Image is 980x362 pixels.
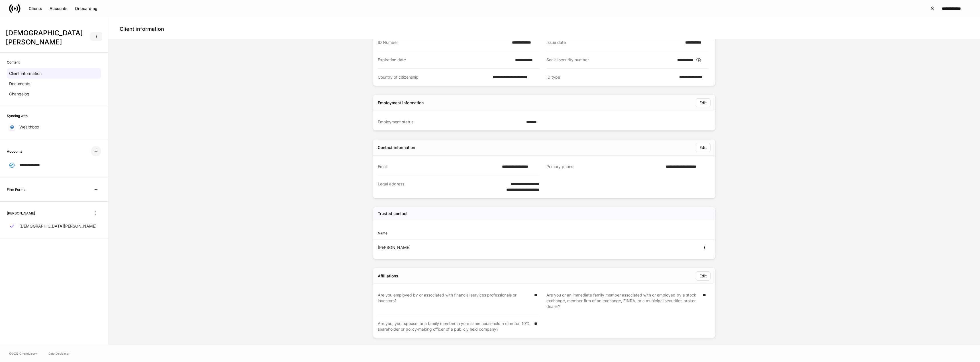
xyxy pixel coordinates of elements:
[75,7,97,11] div: Onboarding
[378,245,544,250] div: [PERSON_NAME]
[50,7,68,11] div: Accounts
[546,57,674,63] div: Social security number
[7,187,25,192] h6: Firm Forms
[546,74,676,80] div: ID type
[696,271,710,281] button: Edit
[699,146,707,150] div: Edit
[7,210,35,216] h6: [PERSON_NAME]
[378,57,512,63] div: Expiration date
[19,223,97,229] p: [DEMOGRAPHIC_DATA][PERSON_NAME]
[9,351,37,356] span: © 2025 OneAdvisory
[9,81,30,87] p: Documents
[71,4,101,13] button: Onboarding
[378,119,523,125] div: Employment status
[378,74,489,80] div: Country of citizenship
[378,230,544,236] div: Name
[6,28,88,47] h3: [DEMOGRAPHIC_DATA][PERSON_NAME]
[7,149,22,154] h6: Accounts
[546,164,662,170] div: Primary phone
[696,98,710,107] button: Edit
[19,124,39,130] p: Wealthbox
[546,292,699,309] div: Are you or an immediate family member associated with or employed by a stock exchange, member fir...
[7,68,101,79] a: Client information
[378,181,489,193] div: Legal address
[25,4,46,13] button: Clients
[7,60,20,65] h6: Content
[46,4,71,13] button: Accounts
[9,91,29,97] p: Changelog
[546,40,682,45] div: Issue date
[699,274,707,278] div: Edit
[7,122,101,132] a: Wealthbox
[378,164,499,169] div: Email
[378,40,509,45] div: ID Number
[7,79,101,89] a: Documents
[48,351,70,356] a: Data Disclaimer
[7,89,101,99] a: Changelog
[378,100,424,106] div: Employment information
[9,71,42,76] p: Client information
[378,211,408,216] h5: Trusted contact
[699,101,707,105] div: Edit
[7,221,101,231] a: [DEMOGRAPHIC_DATA][PERSON_NAME]
[378,273,398,279] div: Affiliations
[378,321,531,332] div: Are you, your spouse, or a family member in your same household a director, 10% shareholder or po...
[378,145,415,150] div: Contact information
[7,113,28,118] h6: Syncing with
[120,26,164,32] h4: Client information
[378,292,531,309] div: Are you employed by or associated with financial services professionals or investors?
[696,143,710,152] button: Edit
[29,7,42,11] div: Clients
